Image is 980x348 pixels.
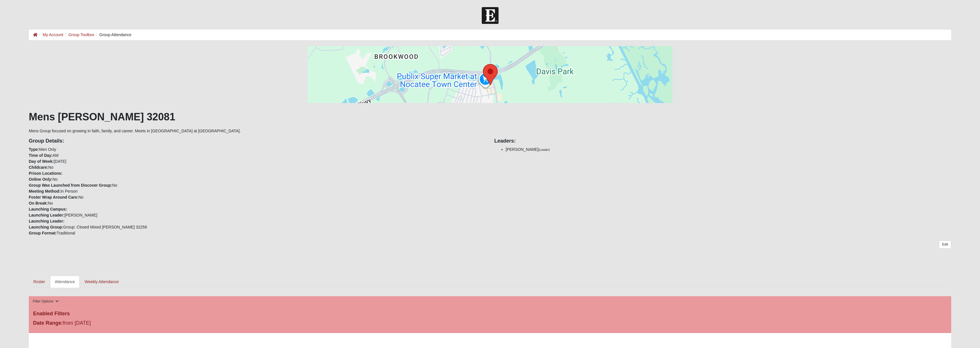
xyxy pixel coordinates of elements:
strong: Type: [29,147,39,152]
strong: On Break: [29,201,48,205]
h4: Group Details: [29,138,486,144]
strong: Day of Week: [29,159,54,164]
a: Weekly Attendance [80,276,123,288]
button: Filter Options [31,298,60,304]
strong: Childcare: [29,165,48,170]
strong: Meeting Method: [29,189,60,193]
li: Group Attendance [94,32,132,38]
a: Group Toolbox [68,32,94,37]
strong: Launching Leader: [29,213,64,217]
strong: Prison Locations: [29,171,62,176]
a: My Account [43,32,63,37]
strong: Launching Leader: [29,219,64,223]
img: Church of Eleven22 Logo [482,7,499,24]
small: (Leader) [538,148,550,151]
strong: Group Was Launched from Discover Group: [29,183,112,188]
h4: Enabled Filters [33,311,947,317]
h1: Mens [PERSON_NAME] 32081 [29,111,951,123]
div: Mens Group focused on growing in faith, family, and career. Meets in [GEOGRAPHIC_DATA] at [GEOGRA... [29,46,951,288]
strong: Time of Day: [29,153,53,158]
div: from [DATE] [29,319,336,328]
strong: Launching Campus: [29,207,67,211]
strong: Foster Wrap Around Care: [29,195,78,199]
strong: Group Format: [29,231,57,235]
label: Date Range: [33,319,63,327]
li: [PERSON_NAME] [506,147,951,153]
strong: Launching Group: [29,225,63,229]
a: Edit [939,240,951,249]
strong: Online Only: [29,177,52,182]
a: Attendance [50,276,79,288]
h4: Leaders: [494,138,951,144]
a: Roster [29,276,50,288]
div: Men Only AM [DATE] No No No In Person No No [PERSON_NAME] Group: Closed Mixed [PERSON_NAME] 32258... [24,134,490,236]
